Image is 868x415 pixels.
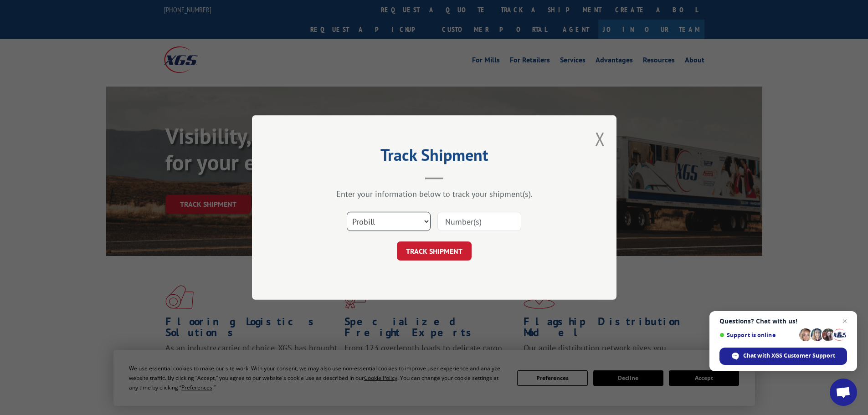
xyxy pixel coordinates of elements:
[839,316,850,327] span: Close chat
[719,348,847,365] div: Chat with XGS Customer Support
[719,318,847,325] span: Questions? Chat with us!
[298,189,571,199] div: Enter your information below to track your shipment(s).
[719,332,796,338] span: Support is online
[595,127,605,151] button: Close modal
[743,352,835,360] span: Chat with XGS Customer Support
[298,149,571,166] h2: Track Shipment
[397,241,472,261] button: TRACK SHIPMENT
[437,212,521,231] input: Number(s)
[830,379,857,406] div: Open chat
